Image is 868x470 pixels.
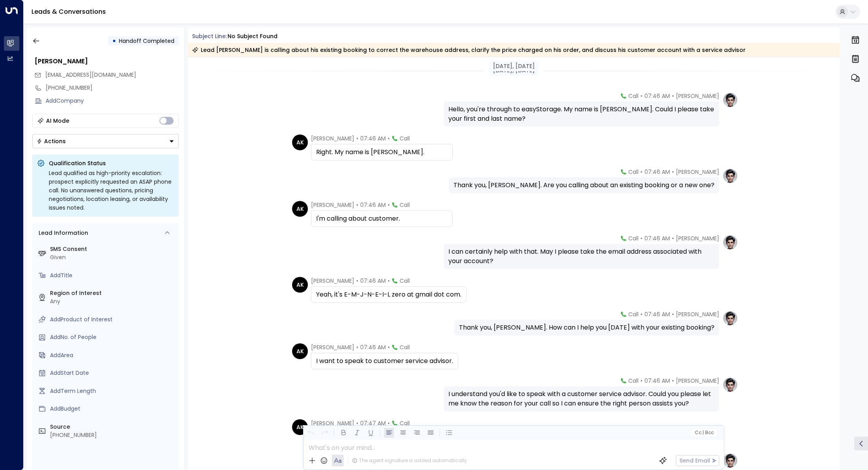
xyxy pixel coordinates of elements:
[50,431,176,439] div: [PHONE_NUMBER]
[400,343,410,351] span: Call
[628,234,639,242] span: Call
[722,92,738,108] img: profile-logo.png
[672,92,674,100] span: •
[722,453,738,468] img: profile-logo.png
[388,277,390,285] span: •
[292,419,308,435] div: AK
[228,32,278,41] div: No subject found
[628,92,639,100] span: Call
[676,168,719,176] span: [PERSON_NAME]
[692,429,717,437] button: Cc|Bcc
[388,201,390,209] span: •
[672,168,674,176] span: •
[360,419,386,427] span: 07:47 AM
[400,135,410,142] span: Call
[356,419,358,427] span: •
[50,289,176,297] label: Region of Interest
[306,428,316,438] button: Undo
[676,92,719,100] span: [PERSON_NAME]
[35,57,179,66] div: [PERSON_NAME]
[400,277,410,285] span: Call
[644,92,670,100] span: 07:46 AM
[31,7,106,16] a: Leads & Conversations
[292,277,308,293] div: AK
[316,214,448,223] div: I'm calling about customer.
[50,297,176,306] div: Any
[50,387,176,395] div: AddTerm Length
[32,134,179,148] button: Actions
[628,310,639,318] span: Call
[360,135,386,142] span: 07:46 AM
[36,229,88,237] div: Lead Information
[46,117,69,125] div: AI Mode
[360,343,386,351] span: 07:46 AM
[400,201,410,209] span: Call
[112,34,116,48] div: •
[356,201,358,209] span: •
[316,356,453,366] div: I want to speak to customer service advisor.
[311,201,354,209] span: [PERSON_NAME]
[644,377,670,385] span: 07:46 AM
[448,389,714,408] div: I understand you'd like to speak with a customer service advisor. Could you please let me know th...
[644,310,670,318] span: 07:46 AM
[45,71,136,79] span: emjneil0@gmail.com
[292,343,308,359] div: AK
[292,135,308,150] div: AK
[672,310,674,318] span: •
[640,168,642,176] span: •
[50,333,176,341] div: AddNo. of People
[676,377,719,385] span: [PERSON_NAME]
[640,377,642,385] span: •
[676,234,719,242] span: [PERSON_NAME]
[37,138,66,145] div: Actions
[356,343,358,351] span: •
[50,351,176,359] div: AddArea
[722,377,738,393] img: profile-logo.png
[50,245,176,253] label: SMS Consent
[448,247,714,266] div: I can certainly help with that. May I please take the email address associated with your account?
[49,159,174,167] p: Qualification Status
[50,253,176,262] div: Given
[388,135,390,142] span: •
[311,343,354,351] span: [PERSON_NAME]
[695,430,714,435] span: Cc Bcc
[46,97,179,105] div: AddCompany
[644,168,670,176] span: 07:46 AM
[360,277,386,285] span: 07:46 AM
[32,134,179,148] div: Button group with a nested menu
[192,32,227,40] span: Subject Line:
[702,430,704,435] span: |
[356,277,358,285] span: •
[311,419,354,427] span: [PERSON_NAME]
[50,271,176,280] div: AddTitle
[722,168,738,184] img: profile-logo.png
[292,201,308,217] div: AK
[311,277,354,285] span: [PERSON_NAME]
[640,310,642,318] span: •
[388,343,390,351] span: •
[360,201,386,209] span: 07:46 AM
[316,147,448,157] div: Right. My name is [PERSON_NAME].
[676,310,719,318] span: [PERSON_NAME]
[628,168,639,176] span: Call
[50,369,176,377] div: AddStart Date
[311,135,354,142] span: [PERSON_NAME]
[400,419,410,427] span: Call
[640,234,642,242] span: •
[640,92,642,100] span: •
[388,419,390,427] span: •
[192,46,746,54] div: Lead [PERSON_NAME] is calling about his existing booking to correct the warehouse address, clarif...
[489,61,539,71] div: [DATE], [DATE]
[628,377,639,385] span: Call
[722,234,738,250] img: profile-logo.png
[453,181,714,190] div: Thank you, [PERSON_NAME]. Are you calling about an existing booking or a new one?
[356,135,358,142] span: •
[50,405,176,413] div: AddBudget
[722,310,738,326] img: profile-logo.png
[644,234,670,242] span: 07:46 AM
[448,105,714,123] div: Hello, you're through to easyStorage. My name is [PERSON_NAME]. Could I please take your first an...
[316,290,461,299] div: Yeah, it's E-M-J-N-E-I-L zero at gmail dot com.
[49,169,174,212] div: Lead qualified as high-priority escalation: prospect explicitly requested an ASAP phone call. No ...
[352,457,467,464] div: The agent signature is added automatically
[320,428,329,438] button: Redo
